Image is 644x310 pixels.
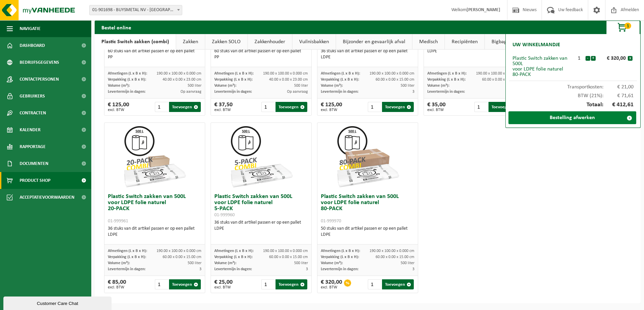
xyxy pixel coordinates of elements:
[20,138,46,155] span: Rapportage
[412,90,414,94] span: 3
[512,56,573,77] div: Plastic Switch zakken van 500L voor LDPE folie naturel 80-PACK
[214,220,308,232] div: 36 stuks van dit artikel passen er op een pallet
[382,102,414,112] button: Toevoegen
[261,102,275,112] input: 1
[181,90,201,94] span: Op aanvraag
[214,226,308,232] div: LDPE
[214,102,233,112] div: € 37,50
[321,72,360,76] span: Afmetingen (L x B x H):
[90,5,182,15] span: 01-901698 - BUYSMETAL NV - HARELBEKE
[214,54,308,60] div: PP
[294,84,308,88] span: 500 liter
[214,108,233,112] span: excl. BTW
[169,279,201,289] button: Toevoegen
[368,102,382,112] input: 1
[155,102,169,112] input: 1
[108,255,146,259] span: Verpakking (L x B x H):
[108,226,201,238] div: 36 stuks van dit artikel passen er op een pallet
[214,249,254,253] span: Afmetingen (L x B x H):
[20,172,50,189] span: Product Shop
[248,34,292,50] a: Zakkenhouder
[269,255,308,259] span: 60.00 x 0.00 x 15.00 cm
[157,249,201,253] span: 190.00 x 100.00 x 0.000 cm
[474,102,488,112] input: 1
[95,34,176,50] a: Plastic Switch zakken (combi)
[586,56,590,61] button: -
[321,226,414,238] div: 50 stuks van dit artikel passen er op een pallet
[108,194,201,224] h3: Plastic Switch zakken van 500L voor LDPE folie naturel 20-PACK
[188,84,201,88] span: 500 liter
[20,54,59,71] span: Bedrijfsgegevens
[321,261,343,265] span: Volume (m³):
[176,34,205,50] a: Zakken
[508,111,636,124] a: Bestelling afwerken
[108,219,128,224] span: 01-999961
[287,90,308,94] span: Op aanvraag
[157,72,201,76] span: 190.00 x 100.00 x 0.000 cm
[509,98,637,111] div: Totaal:
[401,261,414,265] span: 500 liter
[321,48,414,60] div: 36 stuks van dit artikel passen er op een pallet
[369,249,414,253] span: 190.00 x 100.00 x 0.000 cm
[306,267,308,271] span: 3
[20,20,41,37] span: Navigatie
[321,279,342,289] div: € 320,00
[427,90,465,94] span: Levertermijn in dagen:
[108,249,147,253] span: Afmetingen (L x B x H):
[427,48,521,54] div: LDPE
[334,123,402,190] img: 01-999970
[20,121,41,138] span: Kalender
[321,285,342,289] span: excl. BTW
[20,71,59,88] span: Contactpersonen
[321,267,358,271] span: Levertermijn in dagen:
[624,23,631,29] span: 1
[121,123,189,190] img: 01-999961
[597,56,628,61] div: € 320,00
[276,102,307,112] button: Toevoegen
[214,261,236,265] span: Volume (m³):
[108,232,201,238] div: LDPE
[485,34,516,50] a: Bigbags
[412,34,445,50] a: Medisch
[214,194,308,218] h3: Plastic Switch zakken van 500L voor LDPE folie naturel 5-PACK
[321,102,342,112] div: € 125,00
[214,90,252,94] span: Levertermijn in dagen:
[321,78,359,82] span: Verpakking (L x B x H):
[20,105,46,121] span: Contracten
[214,213,235,218] span: 01-999960
[108,48,201,60] div: 60 stuks van dit artikel passen er op een pallet
[261,279,275,289] input: 1
[321,249,360,253] span: Afmetingen (L x B x H):
[263,249,308,253] span: 190.00 x 100.00 x 0.000 cm
[509,81,637,90] div: Transportkosten:
[509,37,564,52] h2: Uw winkelmandje
[628,56,633,61] button: x
[214,279,233,289] div: € 25,00
[20,37,45,54] span: Dashboard
[263,72,308,76] span: 190.00 x 100.00 x 0.000 cm
[214,267,252,271] span: Levertermijn in dagen:
[321,232,414,238] div: LDPE
[108,267,145,271] span: Levertermijn in dagen:
[603,102,634,108] span: € 412,61
[476,72,521,76] span: 190.00 x 100.00 x 0.000 cm
[321,108,342,112] span: excl. BTW
[321,219,341,224] span: 01-999970
[108,261,130,265] span: Volume (m³):
[108,90,145,94] span: Levertermijn in dagen:
[368,279,382,289] input: 1
[603,93,634,98] span: € 71,61
[108,285,126,289] span: excl. BTW
[427,102,446,112] div: € 35,00
[20,155,48,172] span: Documenten
[20,189,74,206] span: Acceptatievoorwaarden
[482,78,521,82] span: 60.00 x 0.00 x 15.00 cm
[214,255,253,259] span: Verpakking (L x B x H):
[214,72,254,76] span: Afmetingen (L x B x H):
[321,255,359,259] span: Verpakking (L x B x H):
[382,279,414,289] button: Toevoegen
[427,78,466,82] span: Verpakking (L x B x H):
[376,78,414,82] span: 60.00 x 0.00 x 15.00 cm
[108,54,201,60] div: PP
[591,56,596,61] button: +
